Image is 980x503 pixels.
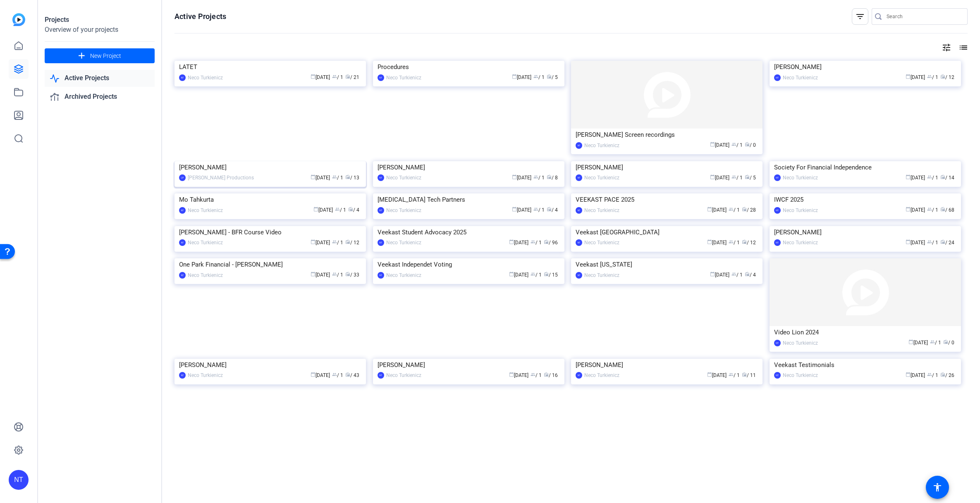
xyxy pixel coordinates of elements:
span: radio [940,239,945,244]
a: Active Projects [45,70,155,87]
span: calendar_today [906,239,911,244]
span: / 1 [335,207,346,213]
div: Neco Turkienicz [386,271,421,279]
div: IWCF 2025 [774,193,956,206]
div: Neco Turkienicz [386,74,421,82]
div: Mo Tahkurta [179,193,361,206]
mat-icon: filter_list [855,12,865,21]
div: Procedures [378,61,560,73]
span: group [927,174,932,179]
span: / 1 [731,272,743,278]
span: [DATE] [710,272,729,278]
div: Neco Turkienicz [584,238,619,247]
div: NT [378,174,384,181]
span: [DATE] [512,175,531,181]
span: radio [940,372,945,377]
div: [PERSON_NAME] - BFR Course Video [179,226,361,238]
span: radio [345,372,350,377]
span: / 0 [745,142,756,148]
mat-icon: accessibility [932,482,942,492]
mat-icon: add [76,51,87,61]
span: calendar_today [509,372,514,377]
span: / 1 [731,142,743,148]
span: radio [544,239,549,244]
span: radio [742,239,747,244]
span: calendar_today [509,239,514,244]
div: Neco Turkienicz [783,206,818,215]
span: / 1 [332,372,343,378]
div: Neco Turkienicz [783,74,818,82]
span: / 1 [927,74,938,80]
span: calendar_today [311,174,316,179]
div: NT [774,74,781,81]
span: / 26 [940,372,954,378]
span: group [729,372,734,377]
span: group [731,272,736,277]
span: radio [745,272,750,277]
div: NT [378,207,384,214]
div: Neco Turkienicz [386,174,421,182]
span: [DATE] [509,372,528,378]
span: radio [943,339,948,344]
div: NT [576,372,582,379]
div: Neco Turkienicz [584,174,619,182]
span: radio [742,207,747,212]
div: Neco Turkienicz [783,339,818,347]
span: / 12 [742,240,756,246]
div: Video Lion 2024 [774,326,956,339]
span: / 1 [930,340,941,346]
span: group [731,174,736,179]
span: group [335,207,340,212]
span: calendar_today [512,174,517,179]
span: radio [547,174,552,179]
span: / 1 [927,175,938,181]
div: [PERSON_NAME] [576,359,758,371]
span: [DATE] [512,74,531,80]
span: / 24 [940,240,954,246]
span: / 33 [345,272,359,278]
div: NT [179,239,186,246]
div: Neco Turkienicz [783,371,818,379]
span: / 4 [348,207,359,213]
span: [DATE] [710,175,729,181]
span: group [332,272,337,277]
span: calendar_today [906,74,911,79]
span: / 1 [729,372,740,378]
button: New Project [45,48,155,63]
span: group [332,372,337,377]
div: Neco Turkienicz [188,238,223,247]
span: calendar_today [710,142,715,147]
span: / 1 [729,207,740,213]
span: calendar_today [906,372,911,377]
span: [DATE] [710,142,729,148]
span: radio [940,174,945,179]
div: [PERSON_NAME] [179,359,361,371]
span: / 68 [940,207,954,213]
span: / 4 [547,207,558,213]
span: [DATE] [707,372,727,378]
span: [DATE] [311,240,330,246]
div: Neco Turkienicz [188,371,223,379]
span: / 1 [531,272,542,278]
div: NT [774,174,781,181]
span: group [533,74,538,79]
div: [PERSON_NAME] [378,161,560,174]
div: Neco Turkienicz [386,371,421,379]
span: [DATE] [707,207,727,213]
span: calendar_today [311,74,316,79]
span: group [927,207,932,212]
div: NT [378,239,384,246]
div: Neco Turkienicz [386,238,421,247]
span: [DATE] [906,240,925,246]
span: group [332,239,337,244]
span: calendar_today [512,74,517,79]
input: Search [887,12,961,21]
span: group [927,239,932,244]
div: [PERSON_NAME] [179,161,361,174]
div: NT [179,272,186,279]
div: [PERSON_NAME] [378,359,560,371]
mat-icon: list [958,43,968,52]
span: / 16 [544,372,558,378]
span: [DATE] [908,340,928,346]
span: calendar_today [707,207,712,212]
